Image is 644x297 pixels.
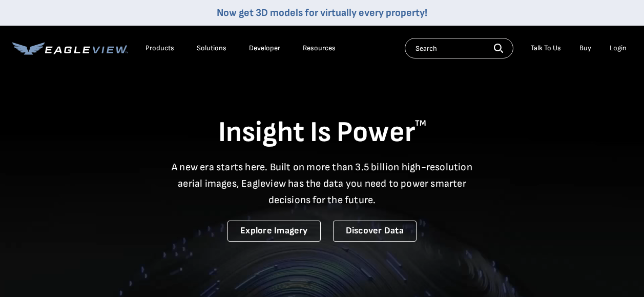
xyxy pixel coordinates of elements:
[405,38,513,58] input: Search
[610,44,627,53] div: Login
[217,7,427,19] a: Now get 3D models for virtually every property!
[415,118,426,128] sup: TM
[303,44,336,53] div: Resources
[531,44,561,53] div: Talk To Us
[227,221,321,242] a: Explore Imagery
[12,115,632,151] h1: Insight Is Power
[579,44,591,53] a: Buy
[197,44,226,53] div: Solutions
[249,44,280,53] a: Developer
[165,159,479,208] p: A new era starts here. Built on more than 3.5 billion high-resolution aerial images, Eagleview ha...
[146,44,174,53] div: Products
[333,221,417,242] a: Discover Data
